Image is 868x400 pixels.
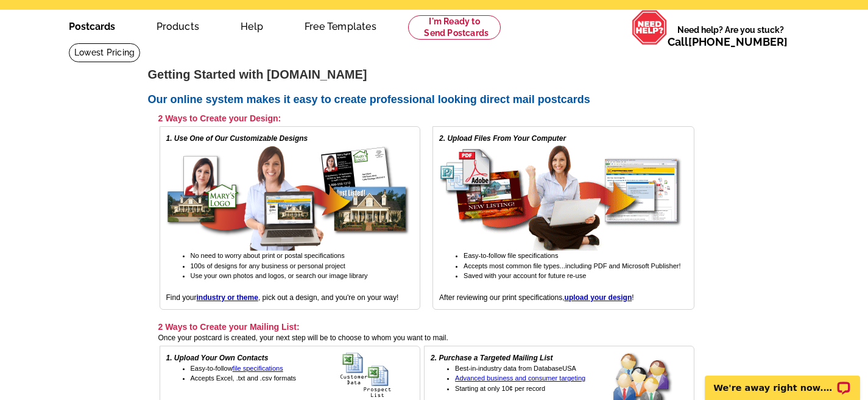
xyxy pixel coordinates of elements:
[166,293,399,302] span: Find your , pick out a design, and you're on your way!
[285,11,396,40] a: Free Templates
[221,11,283,40] a: Help
[137,11,219,40] a: Products
[158,321,694,332] h3: 2 Ways to Create your Mailing List:
[455,385,545,392] span: Starting at only 10¢ per record
[340,352,414,398] img: upload your own address list for free
[166,354,269,362] em: 1. Upload Your Own Contacts
[565,293,632,302] a: upload your design
[148,68,721,81] h1: Getting Started with [DOMAIN_NAME]
[455,365,576,372] span: Best-in-industry data from DatabaseUSA
[431,354,552,362] em: 2. Purchase a Targeted Mailing List
[697,362,868,400] iframe: LiveChat chat widget
[464,252,558,259] span: Easy-to-follow file specifications
[191,374,297,382] span: Accepts Excel, .txt and .csv formats
[191,272,368,279] span: Use your own photos and logos, or search our image library
[166,134,308,143] em: 1. Use One of Our Customizable Designs
[668,24,794,48] span: Need help? Are you stuck?
[49,11,135,40] a: Postcards
[197,293,258,302] a: industry or theme
[439,134,566,143] em: 2. Upload Files From Your Computer
[191,252,345,259] span: No need to worry about print or postal specifications
[191,262,345,270] span: 100s of designs for any business or personal project
[464,272,586,279] span: Saved with your account for future re-use
[233,365,283,372] a: file specifications
[455,374,585,382] a: Advanced business and consumer targeting
[191,365,283,372] span: Easy-to-follow
[439,144,683,251] img: upload your own design for free
[464,262,680,270] span: Accepts most common file types...including PDF and Microsoft Publisher!
[439,293,633,302] span: After reviewing our print specifications, !
[158,113,694,124] h3: 2 Ways to Create your Design:
[158,334,448,342] span: Once your postcard is created, your next step will be to choose to whom you want to mail.
[668,35,788,48] span: Call
[632,10,668,45] img: help
[688,35,788,48] a: [PHONE_NUMBER]
[148,93,721,107] h2: Our online system makes it easy to create professional looking direct mail postcards
[166,144,410,251] img: free online postcard designs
